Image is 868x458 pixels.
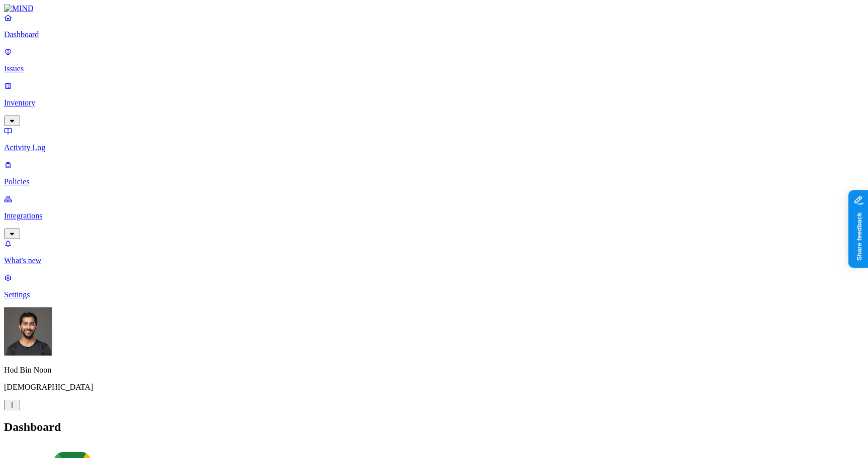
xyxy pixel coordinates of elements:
p: What's new [4,256,864,265]
a: Activity Log [4,126,864,152]
p: Integrations [4,211,864,220]
a: Inventory [4,81,864,125]
a: MIND [4,4,864,13]
p: Hod Bin Noon [4,366,864,375]
h2: Dashboard [4,420,864,434]
a: What's new [4,239,864,265]
a: Dashboard [4,13,864,39]
a: Integrations [4,194,864,238]
img: Hod Bin Noon [4,307,52,356]
p: Dashboard [4,30,864,39]
a: Settings [4,273,864,299]
img: MIND [4,4,34,13]
p: Activity Log [4,143,864,152]
p: Inventory [4,98,864,107]
p: Issues [4,64,864,73]
a: Issues [4,47,864,73]
p: [DEMOGRAPHIC_DATA] [4,383,864,392]
a: Policies [4,160,864,186]
p: Settings [4,290,864,299]
p: Policies [4,177,864,186]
